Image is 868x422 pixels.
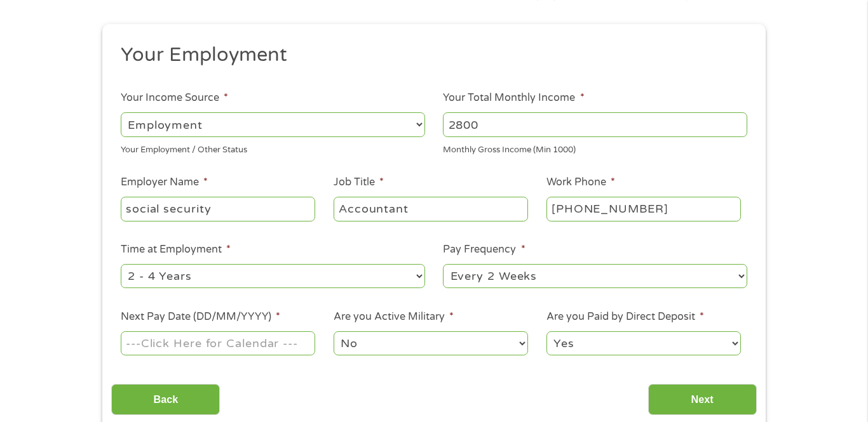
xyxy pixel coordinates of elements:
[443,243,525,256] label: Pay Frequency
[121,43,738,68] h2: Your Employment
[334,197,528,221] input: Cashier
[111,384,220,415] input: Back
[121,91,228,105] label: Your Income Source
[121,310,280,324] label: Next Pay Date (DD/MM/YYYY)
[443,139,747,156] div: Monthly Gross Income (Min 1000)
[121,243,231,256] label: Time at Employment
[121,331,315,355] input: ---Click Here for Calendar ---
[546,310,704,324] label: Are you Paid by Direct Deposit
[121,176,208,189] label: Employer Name
[443,112,747,136] input: 1800
[121,197,315,221] input: Walmart
[546,197,741,221] input: (231) 754-4010
[443,91,584,105] label: Your Total Monthly Income
[648,384,757,415] input: Next
[334,310,454,324] label: Are you Active Military
[121,139,425,156] div: Your Employment / Other Status
[334,176,384,189] label: Job Title
[546,176,615,189] label: Work Phone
